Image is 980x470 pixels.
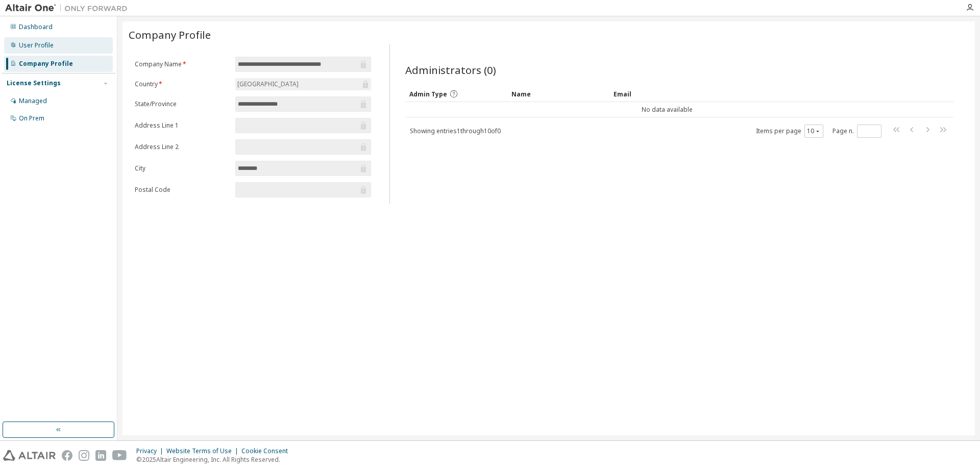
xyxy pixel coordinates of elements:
div: License Settings [7,79,61,87]
p: © 2025 Altair Engineering, Inc. All Rights Reserved. [136,455,294,464]
label: Company Name [135,60,229,68]
label: State/Province [135,100,229,108]
div: On Prem [19,114,44,122]
label: Postal Code [135,186,229,194]
label: Address Line 2 [135,143,229,151]
img: altair_logo.svg [3,450,56,461]
div: [GEOGRAPHIC_DATA] [235,78,371,90]
div: [GEOGRAPHIC_DATA] [236,79,300,90]
label: City [135,164,229,172]
img: facebook.svg [62,450,72,461]
span: Showing entries 1 through 10 of 0 [410,127,501,135]
img: Altair One [5,3,133,13]
div: Email [614,86,925,102]
div: User Profile [19,41,54,50]
span: Company Profile [129,28,211,42]
span: Items per page [756,125,823,138]
label: Country [135,80,229,88]
div: Website Terms of Use [166,447,241,455]
div: Cookie Consent [241,447,294,455]
span: Admin Type [409,90,447,98]
div: Name [511,86,605,102]
span: Page n. [832,125,881,138]
td: No data available [405,102,929,117]
div: Company Profile [19,60,73,68]
img: instagram.svg [79,450,89,461]
div: Dashboard [19,23,53,31]
button: 10 [807,127,821,135]
div: Managed [19,97,47,105]
img: linkedin.svg [95,450,106,461]
div: Privacy [136,447,166,455]
span: Administrators (0) [405,63,496,77]
img: youtube.svg [112,450,127,461]
label: Address Line 1 [135,121,229,130]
